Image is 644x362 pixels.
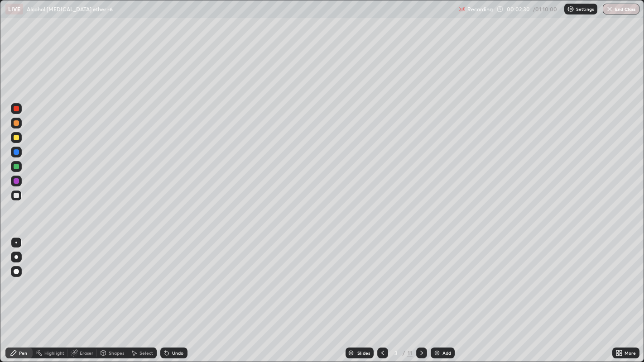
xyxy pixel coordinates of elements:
[625,351,636,355] div: More
[567,5,574,13] img: class-settings-icons
[407,349,413,357] div: 11
[458,5,466,13] img: recording.375f2c34.svg
[44,351,64,355] div: Highlight
[27,5,113,13] p: Alcohol [MEDICAL_DATA] ether -6
[172,351,183,355] div: Undo
[139,351,153,355] div: Select
[576,7,594,11] p: Settings
[606,5,613,13] img: end-class-cross
[433,349,441,357] img: add-slide-button
[442,351,451,355] div: Add
[403,350,405,356] div: /
[467,6,493,13] p: Recording
[357,351,370,355] div: Slides
[109,351,124,355] div: Shapes
[19,351,27,355] div: Pen
[8,5,20,13] p: LIVE
[80,351,93,355] div: Eraser
[392,350,401,356] div: 3
[603,4,639,14] button: End Class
